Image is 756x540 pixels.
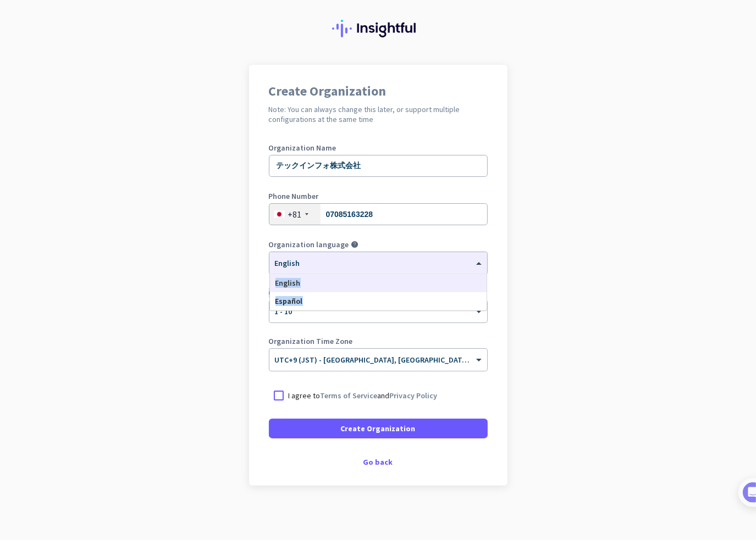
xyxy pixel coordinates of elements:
[270,274,487,310] div: Options List
[351,241,359,248] i: help
[269,144,488,152] label: Organization Name
[269,155,488,177] input: What is the name of your organization?
[275,296,303,306] span: Español
[269,458,488,466] div: Go back
[321,391,378,400] a: Terms of Service
[269,192,488,200] label: Phone Number
[289,390,438,401] p: I agree to and
[269,203,488,225] input: 3-1234-5678
[332,20,424,37] img: Insightful
[269,419,488,438] button: Create Organization
[269,85,488,98] h1: Create Organization
[269,104,488,124] h2: Note: You can always change this later, or support multiple configurations at the same time
[390,391,438,400] a: Privacy Policy
[275,278,301,288] span: English
[269,241,349,248] label: Organization language
[269,337,488,345] label: Organization Time Zone
[341,423,416,434] span: Create Organization
[269,289,488,297] label: Organization Size (Optional)
[288,209,302,220] div: +81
